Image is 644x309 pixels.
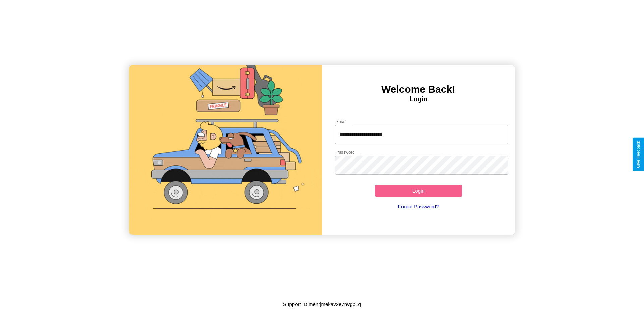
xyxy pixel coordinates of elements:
[332,197,505,216] a: Forgot Password?
[336,149,354,155] label: Password
[322,95,515,103] h4: Login
[636,141,641,168] div: Give Feedback
[322,84,515,95] h3: Welcome Back!
[336,119,347,124] label: Email
[375,185,462,197] button: Login
[283,300,361,309] p: Support ID: menrjmekav2e7nvgp1q
[129,65,322,235] img: gif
